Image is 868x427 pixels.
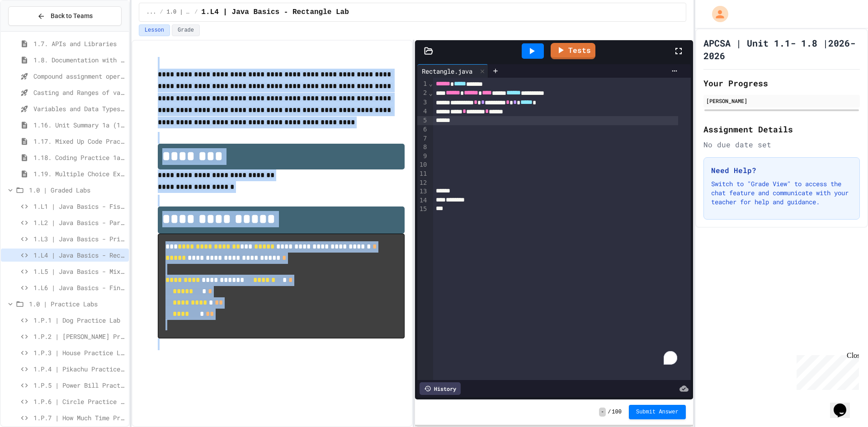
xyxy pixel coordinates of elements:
[33,39,125,48] span: 1.7. APIs and Libraries
[139,24,170,36] button: Lesson
[711,165,852,176] h3: Need Help?
[599,408,606,417] span: -
[29,299,125,309] span: 1.0 | Practice Labs
[612,408,622,416] span: 100
[33,413,125,422] span: 1.P.7 | How Much Time Practice Lab
[33,315,125,325] span: 1.P.1 | Dog Practice Lab
[417,205,429,214] div: 15
[201,7,349,18] span: 1.L4 | Java Basics - Rectangle Lab
[417,169,429,178] div: 11
[51,11,93,21] span: Back to Teams
[703,139,860,150] div: No due date set
[33,136,125,146] span: 1.17. Mixed Up Code Practice 1.1-1.6
[33,380,125,390] span: 1.P.5 | Power Bill Practice Lab
[703,123,860,136] h2: Assignment Details
[703,37,860,62] h1: APCSA | Unit 1.1- 1.8 |2026-2026
[33,120,125,130] span: 1.16. Unit Summary 1a (1.1-1.6)
[608,408,611,416] span: /
[4,4,62,57] div: Chat with us now!Close
[33,234,125,244] span: 1.L3 | Java Basics - Printing Code Lab
[636,408,679,416] span: Submit Answer
[703,77,860,89] h2: Your Progress
[33,250,125,260] span: 1.L4 | Java Basics - Rectangle Lab
[417,178,429,188] div: 12
[33,332,125,341] span: 1.P.2 | [PERSON_NAME] Practice Lab
[429,80,433,87] span: Fold line
[417,80,429,89] div: 1
[33,104,125,113] span: Variables and Data Types - Quiz
[417,160,429,169] div: 10
[433,78,691,380] div: To enrich screen reader interactions, please activate Accessibility in Grammarly extension settings
[417,187,429,196] div: 13
[33,71,125,81] span: Compound assignment operators - Quiz
[629,405,686,419] button: Submit Answer
[33,267,125,276] span: 1.L5 | Java Basics - Mixed Number Lab
[417,66,477,76] div: Rectangle.java
[146,9,156,16] span: ...
[417,125,429,134] div: 6
[793,352,859,390] iframe: chat widget
[29,185,125,195] span: 1.0 | Graded Labs
[830,391,859,418] iframe: chat widget
[33,202,125,211] span: 1.L1 | Java Basics - Fish Lab
[8,6,122,26] button: Back to Teams
[33,397,125,406] span: 1.P.6 | Circle Practice Lab
[711,179,852,206] p: Switch to "Grade View" to access the chat feature and communicate with your teacher for help and ...
[429,89,433,97] span: Fold line
[33,153,125,162] span: 1.18. Coding Practice 1a (1.1-1.6)
[33,364,125,374] span: 1.P.4 | Pikachu Practice Lab
[417,64,488,78] div: Rectangle.java
[167,9,191,16] span: 1.0 | Graded Labs
[417,134,429,143] div: 7
[703,4,731,24] div: My Account
[420,382,461,395] div: History
[33,283,125,292] span: 1.L6 | Java Basics - Final Calculator Lab
[551,43,595,59] a: Tests
[160,9,163,16] span: /
[33,169,125,178] span: 1.19. Multiple Choice Exercises for Unit 1a (1.1-1.6)
[33,218,125,227] span: 1.L2 | Java Basics - Paragraphs Lab
[417,196,429,205] div: 14
[33,348,125,357] span: 1.P.3 | House Practice Lab
[194,9,198,16] span: /
[706,97,857,105] div: [PERSON_NAME]
[417,89,429,98] div: 2
[417,116,429,125] div: 5
[417,143,429,152] div: 8
[33,88,125,97] span: Casting and Ranges of variables - Quiz
[417,152,429,161] div: 9
[172,24,200,36] button: Grade
[417,98,429,107] div: 3
[33,55,125,65] span: 1.8. Documentation with Comments and Preconditions
[417,107,429,116] div: 4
